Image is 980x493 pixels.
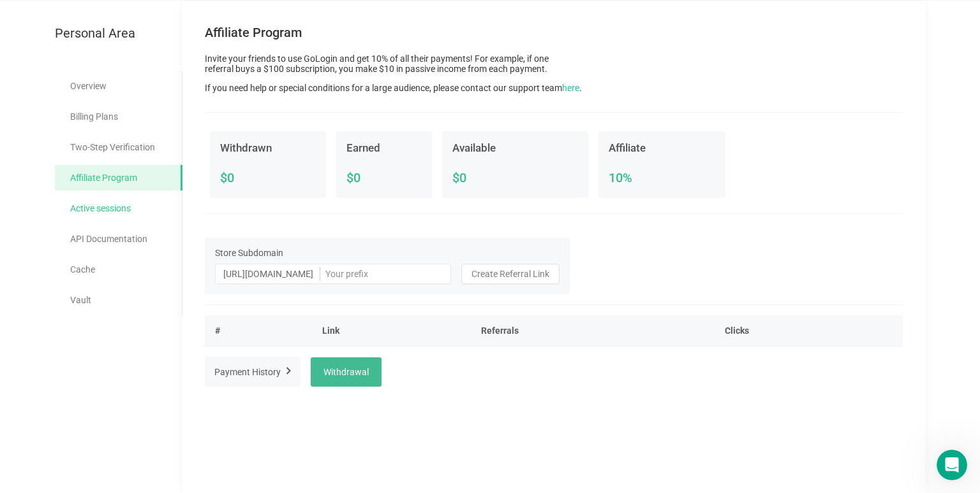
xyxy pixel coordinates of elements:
[70,104,172,129] a: Billing Plans
[937,450,967,480] iframe: Intercom live chat
[715,315,903,347] th: Clicks
[70,287,172,313] a: Vault
[346,141,422,154] h2: Earned
[205,83,582,93] p: If you need help or special conditions for a large audience, please contact our support team .
[205,54,556,74] p: Invite your friends to use GoLogin and get 10% of all their payments! For example, if one referra...
[70,73,172,99] a: Overview
[220,141,316,154] h2: Withdrawn
[320,267,444,281] input: Your prefix
[220,168,234,188] span: $0
[609,168,632,188] span: 10%
[70,257,172,282] a: Cache
[70,196,172,221] a: Active sessions
[609,141,715,154] h2: Affiliate
[461,264,560,284] button: Create Referral Link
[205,315,312,347] th: #
[346,168,360,188] span: $0
[205,357,301,387] button: Payment History
[562,83,579,93] span: here
[214,367,291,377] span: Payment History
[70,165,172,190] a: Affiliate Program
[70,226,172,252] a: API Documentation
[312,315,470,347] th: Link
[55,26,135,41] span: Personal Area
[311,357,382,387] button: Withdrawal
[70,134,172,160] a: Two-Step Verification
[452,168,466,188] span: $0
[223,269,313,279] span: [URL][DOMAIN_NAME]
[205,25,903,40] h1: Affiliate Program
[471,315,715,347] th: Referrals
[452,141,578,154] h2: Available
[215,248,560,258] span: Store Subdomain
